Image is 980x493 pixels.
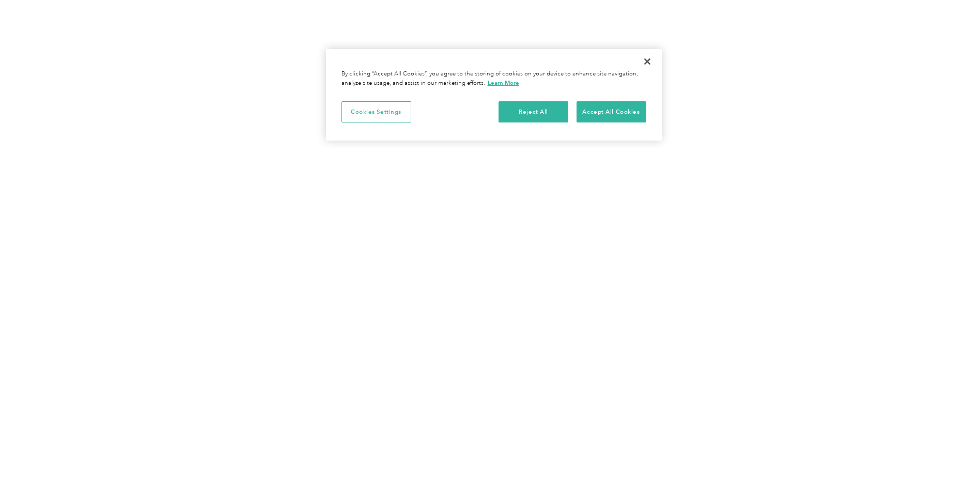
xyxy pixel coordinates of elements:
[326,49,662,141] div: Cookie banner
[577,101,646,123] button: Accept All Cookies
[636,50,659,73] button: Close
[488,79,519,86] a: More information about your privacy, opens in a new tab
[499,101,568,123] button: Reject All
[341,70,646,88] div: By clicking “Accept All Cookies”, you agree to the storing of cookies on your device to enhance s...
[341,101,411,123] button: Cookies Settings
[326,49,662,141] div: Privacy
